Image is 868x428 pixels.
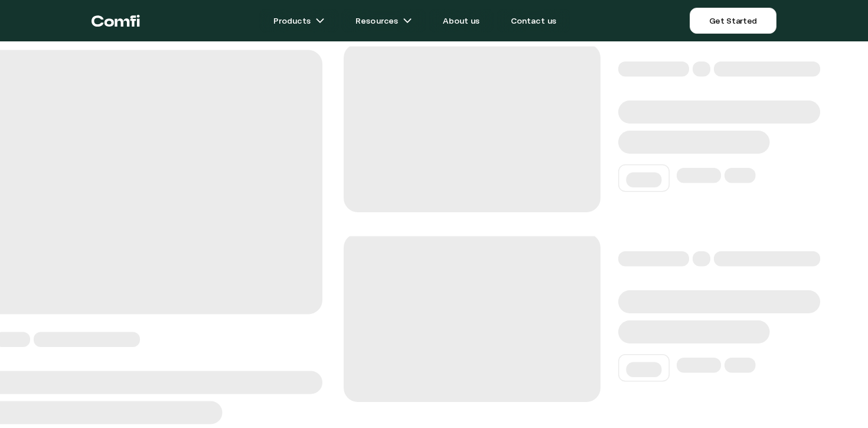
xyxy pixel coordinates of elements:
[690,8,776,34] a: Get Started
[693,61,711,77] span: ‌
[693,251,711,267] span: ‌
[619,61,690,77] span: ‌
[725,167,756,183] span: ‌
[725,357,756,372] span: ‌
[619,320,771,343] span: ‌
[619,131,771,154] span: ‌
[626,362,662,378] span: ‌
[677,357,722,372] span: ‌
[619,100,821,124] span: ‌
[619,290,821,313] span: ‌
[92,3,140,38] a: Return to the top of the Comfi home page
[714,251,821,267] span: ‌
[677,167,722,183] span: ‌
[315,16,325,25] img: arrow icons
[714,61,821,77] span: ‌
[259,9,339,33] a: Productsarrow icons
[497,9,571,33] a: Contact us
[341,9,426,33] a: Resourcesarrow icons
[403,16,412,25] img: arrow icons
[344,236,601,405] span: ‌
[429,9,494,33] a: About us
[626,173,662,188] span: ‌
[34,332,140,348] span: ‌
[619,251,690,267] span: ‌
[344,47,601,215] span: ‌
